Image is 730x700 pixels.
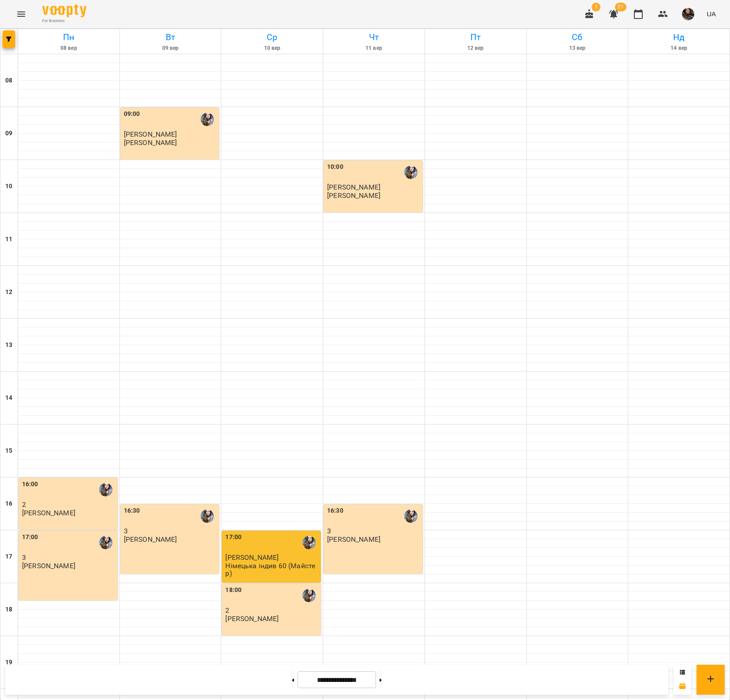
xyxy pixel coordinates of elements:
[19,44,118,52] h6: 08 вер
[5,235,12,244] h6: 11
[124,506,140,516] label: 16:30
[707,9,716,19] span: UA
[327,192,380,199] p: [PERSON_NAME]
[201,510,214,523] img: Голуб Наталія Олександрівна
[327,536,380,543] p: [PERSON_NAME]
[5,182,12,191] h6: 10
[22,554,116,561] p: 3
[703,6,719,22] button: UA
[5,552,12,562] h6: 17
[528,44,627,52] h6: 13 вер
[121,44,220,52] h6: 09 вер
[682,8,694,20] img: 50c54b37278f070f9d74a627e50a0a9b.jpg
[5,393,12,403] h6: 14
[5,446,12,456] h6: 15
[629,44,728,52] h6: 14 вер
[327,162,343,172] label: 10:00
[225,553,279,562] span: [PERSON_NAME]
[324,30,423,44] h6: Чт
[22,562,75,570] p: [PERSON_NAME]
[404,510,417,523] img: Голуб Наталія Олександрівна
[426,44,525,52] h6: 12 вер
[327,506,343,516] label: 16:30
[225,607,319,614] p: 2
[225,615,279,622] p: [PERSON_NAME]
[225,532,242,542] label: 17:00
[223,44,321,52] h6: 10 вер
[201,113,214,126] img: Голуб Наталія Олександрівна
[121,30,220,44] h6: Вт
[629,30,728,44] h6: Нд
[124,109,140,119] label: 09:00
[124,536,177,543] p: [PERSON_NAME]
[11,4,32,25] button: Menu
[5,287,12,297] h6: 12
[302,589,316,602] img: Голуб Наталія Олександрівна
[404,166,417,179] img: Голуб Наталія Олександрівна
[42,4,86,17] img: Voopty Logo
[99,483,112,496] img: Голуб Наталія Олександрівна
[124,130,177,138] span: [PERSON_NAME]
[22,532,38,542] label: 17:00
[22,501,116,508] p: 2
[5,605,12,614] h6: 18
[327,527,421,535] p: 3
[223,30,321,44] h6: Ср
[5,340,12,350] h6: 13
[302,536,316,549] img: Голуб Наталія Олександрівна
[22,509,75,517] p: [PERSON_NAME]
[124,139,177,146] p: [PERSON_NAME]
[5,658,12,667] h6: 19
[324,44,423,52] h6: 11 вер
[327,183,380,191] span: [PERSON_NAME]
[5,129,12,138] h6: 09
[615,3,626,11] span: 21
[592,3,600,11] span: 1
[5,499,12,509] h6: 16
[19,30,118,44] h6: Пн
[5,76,12,86] h6: 08
[225,562,319,577] p: Німецька індив 60 (Майстер)
[22,480,38,489] label: 16:00
[99,536,112,549] img: Голуб Наталія Олександрівна
[42,18,86,24] span: For Business
[528,30,627,44] h6: Сб
[225,585,242,595] label: 18:00
[426,30,525,44] h6: Пт
[124,527,218,535] p: 3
